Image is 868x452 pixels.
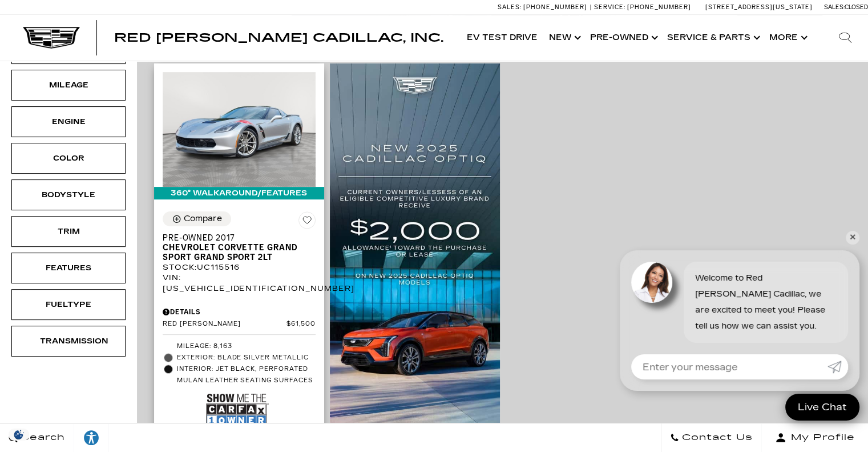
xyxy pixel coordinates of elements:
a: Service & Parts [661,15,764,61]
a: Service: [PHONE_NUMBER] [590,4,694,10]
section: Click to Open Cookie Consent Modal [6,429,32,441]
div: Explore your accessibility options [74,429,108,446]
div: Color [40,152,97,165]
a: Red [PERSON_NAME] Cadillac, Inc. [114,32,443,43]
div: EngineEngine [11,106,126,137]
a: New [543,15,584,61]
div: VIN: [US_VEHICLE_IDENTIFICATION_NUMBER] [163,273,316,293]
div: Mileage [40,79,97,91]
div: 360° WalkAround/Features [154,187,324,199]
span: Search [18,430,65,446]
a: Pre-Owned [584,15,661,61]
div: Trim [40,225,97,238]
span: [PHONE_NUMBER] [627,3,691,11]
div: Fueltype [40,298,97,311]
span: Red [PERSON_NAME] Cadillac, Inc. [114,31,443,45]
span: Exterior: BLADE SILVER METALLIC [177,352,316,363]
span: Pre-Owned 2017 [163,233,307,243]
a: Red [PERSON_NAME] $61,500 [163,320,316,329]
span: Closed [845,3,868,11]
span: Red [PERSON_NAME] [163,320,286,329]
span: Contact Us [679,430,753,446]
div: Welcome to Red [PERSON_NAME] Cadillac, we are excited to meet you! Please tell us how we can assi... [684,262,848,343]
div: Features [40,262,97,274]
div: Bodystyle [40,189,97,201]
a: EV Test Drive [461,15,543,61]
img: Agent profile photo [631,262,672,303]
button: Save Vehicle [298,211,316,233]
img: Cadillac Dark Logo with Cadillac White Text [23,27,80,49]
a: Submit [827,354,848,379]
div: Search [822,15,868,61]
span: $61,500 [286,320,316,329]
img: Opt-Out Icon [6,429,32,441]
a: Pre-Owned 2017Chevrolet Corvette Grand Sport Grand Sport 2LT [163,233,316,262]
div: Engine [40,115,97,128]
a: Sales: [PHONE_NUMBER] [498,4,590,10]
div: Pricing Details - Pre-Owned 2017 Chevrolet Corvette Grand Sport Grand Sport 2LT [163,307,316,317]
div: FeaturesFeatures [11,253,126,283]
a: Explore your accessibility options [74,423,109,452]
div: TransmissionTransmission [11,326,126,357]
div: MileageMileage [11,70,126,101]
a: Live Chat [785,394,859,421]
a: [STREET_ADDRESS][US_STATE] [705,3,813,11]
span: Sales: [824,3,845,11]
button: Open user profile menu [762,423,868,452]
button: More [764,15,811,61]
input: Enter your message [631,354,827,379]
div: Compare [184,214,222,224]
img: 2017 Chevrolet Corvette Grand Sport Grand Sport 2LT [163,72,316,187]
span: Interior: JET BLACK, PERFORATED MULAN LEATHER SEATING SURFACES [177,363,316,386]
div: Stock : UC115516 [163,262,316,273]
span: Live Chat [792,401,853,414]
img: Show Me the CARFAX 1-Owner Badge [206,389,269,431]
li: Mileage: 8,163 [163,341,316,352]
div: FueltypeFueltype [11,289,126,320]
span: Sales: [498,3,522,11]
button: Compare Vehicle [163,211,231,226]
div: TrimTrim [11,216,126,247]
a: Contact Us [661,423,762,452]
div: Transmission [40,335,97,347]
span: Service: [594,3,625,11]
span: [PHONE_NUMBER] [523,3,587,11]
span: My Profile [786,430,855,446]
span: Chevrolet Corvette Grand Sport Grand Sport 2LT [163,243,307,262]
div: BodystyleBodystyle [11,179,126,210]
div: ColorColor [11,143,126,174]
